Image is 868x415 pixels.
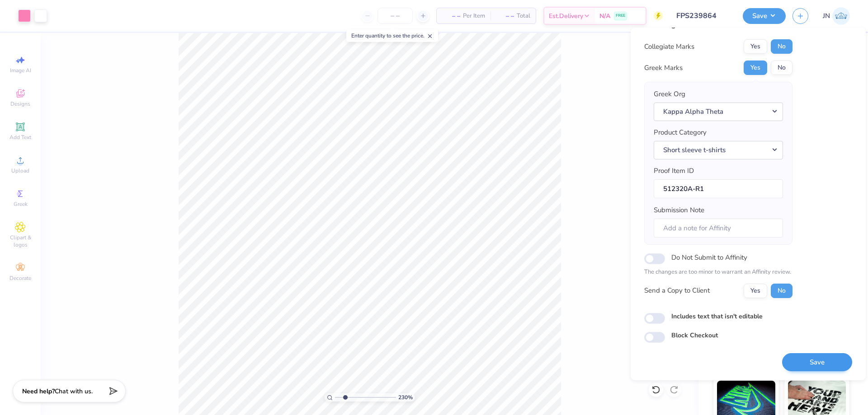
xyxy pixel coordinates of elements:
button: Yes [744,39,767,54]
span: – – [496,11,514,21]
input: Untitled Design [670,7,736,25]
button: No [771,284,793,298]
label: Proof Item ID [654,166,694,176]
span: Est. Delivery [549,11,583,21]
span: – – [442,11,460,21]
button: No [771,61,793,75]
img: Jacky Noya [832,7,850,25]
span: JN [823,11,830,21]
span: 230 % [398,393,413,401]
span: Image AI [10,67,31,74]
strong: Need help? [22,387,55,396]
button: Yes [744,284,767,298]
span: Designs [10,100,30,107]
label: Submission Note [654,205,704,215]
input: – – [377,8,413,24]
span: Chat with us. [55,387,93,396]
div: Enter quantity to see the price. [346,29,438,42]
span: Decorate [9,275,31,282]
p: The changes are too minor to warrant an Affinity review. [644,268,793,277]
span: Upload [11,167,29,174]
a: JN [823,7,850,25]
span: FREE [616,13,625,19]
button: No [771,39,793,54]
span: Greek [14,201,28,208]
button: Save [782,353,852,372]
span: N/A [599,11,610,21]
div: Send a Copy to Client [644,285,710,296]
label: Includes text that isn't editable [671,312,763,321]
input: Add a note for Affinity [654,219,783,238]
button: Save [743,8,786,24]
label: Product Category [654,127,707,138]
button: Kappa Alpha Theta [654,103,783,121]
span: Add Text [9,134,31,141]
button: Short sleeve t-shirts [654,141,783,159]
label: Greek Org [654,89,685,99]
span: Per Item [463,11,485,21]
button: Yes [744,61,767,75]
label: Block Checkout [671,331,718,340]
span: Clipart & logos [5,234,36,248]
label: Do Not Submit to Affinity [671,252,747,263]
span: Total [517,11,530,21]
div: Greek Marks [644,63,683,73]
div: Collegiate Marks [644,42,694,52]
